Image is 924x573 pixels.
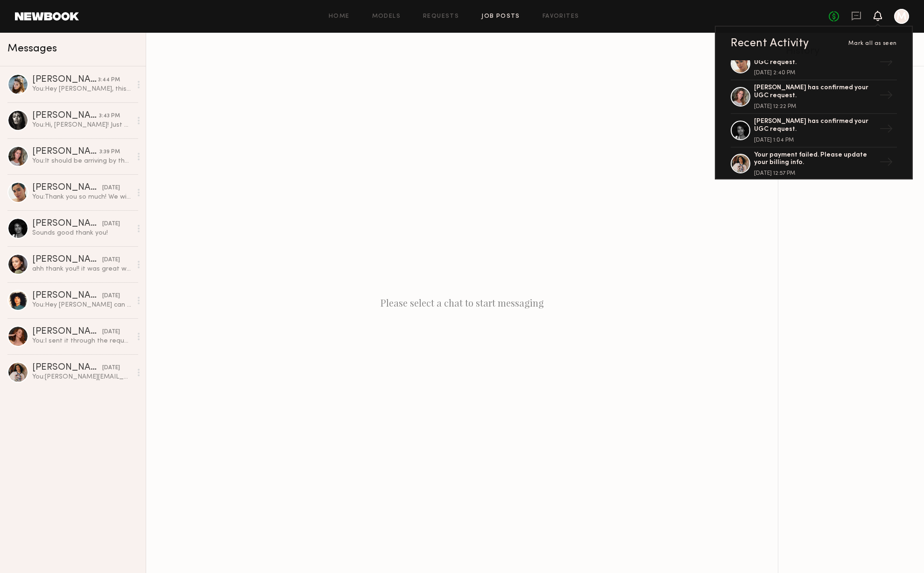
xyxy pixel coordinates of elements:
div: [DATE] [102,256,120,265]
div: [PERSON_NAME] [32,255,102,265]
div: You: I sent it through the request edits section on here. [32,337,132,345]
div: You: Thank you so much! We will get this sent out to you asap. We can't wait to work together! Ha... [32,193,132,201]
div: You: Hey [PERSON_NAME], this is [PERSON_NAME] from Five Flowers. We're so excited to be working w... [32,85,132,93]
div: ahh thank you!! it was great working with you :) [32,265,132,273]
a: Favorites [543,14,579,20]
div: You: [PERSON_NAME][EMAIL_ADDRESS][PERSON_NAME][DOMAIN_NAME] works. Or, you can put the content in... [32,372,132,381]
div: [DATE] [102,364,120,372]
div: [DATE] 12:57 PM [754,171,875,176]
div: 3:44 PM [98,76,120,85]
div: → [875,151,897,176]
span: Messages [7,43,57,54]
div: [DATE] 2:40 PM [754,70,875,76]
a: Models [372,14,401,20]
div: [PERSON_NAME] [32,327,102,337]
a: [PERSON_NAME] has confirmed your UGC request.[DATE] 12:22 PM→ [731,80,897,114]
div: [DATE] 12:22 PM [754,104,875,109]
a: M [894,9,909,24]
div: 3:43 PM [99,112,120,121]
div: You: It should be arriving by the beginning of next week. Apologies on the delay on this! [32,157,132,165]
a: [PERSON_NAME] has confirmed your UGC request.[DATE] 2:40 PM→ [731,47,897,81]
div: [PERSON_NAME] [32,147,99,157]
a: Job Posts [481,14,520,20]
div: [PERSON_NAME] [32,183,102,193]
div: [DATE] [102,220,120,229]
a: Your payment failed. Please update your billing info.[DATE] 12:57 PM→ [731,148,897,181]
div: → [875,85,897,109]
div: You: Hi, [PERSON_NAME]! Just wondering if you saw the message above. Thank you! [32,121,132,129]
div: [PERSON_NAME] has confirmed your UGC request. [754,118,875,134]
a: Requests [423,14,459,20]
div: [PERSON_NAME] [32,291,102,301]
div: → [875,118,897,143]
div: Please select a chat to start messaging [146,33,778,573]
div: [PERSON_NAME] has confirmed your UGC request. [754,84,875,100]
a: [PERSON_NAME] has confirmed your UGC request.[DATE] 1:04 PM→ [731,114,897,148]
div: You: Hey [PERSON_NAME] can you please upload all of your edited and individual clips/photos to th... [32,301,132,309]
div: Your payment failed. Please update your billing info. [754,151,875,167]
div: → [875,51,897,76]
span: Mark all as seen [848,41,897,46]
div: [DATE] 1:04 PM [754,137,875,143]
div: [DATE] [102,328,120,337]
div: 3:39 PM [99,148,120,157]
div: Recent Activity [731,38,809,49]
div: [PERSON_NAME] [32,111,99,121]
div: [PERSON_NAME] S. [32,363,102,372]
a: Home [329,14,350,20]
div: [DATE] [102,292,120,301]
div: Sounds good thank you! [32,229,132,237]
div: [PERSON_NAME] [32,75,98,85]
div: [PERSON_NAME] [32,219,102,229]
div: [DATE] [102,184,120,193]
